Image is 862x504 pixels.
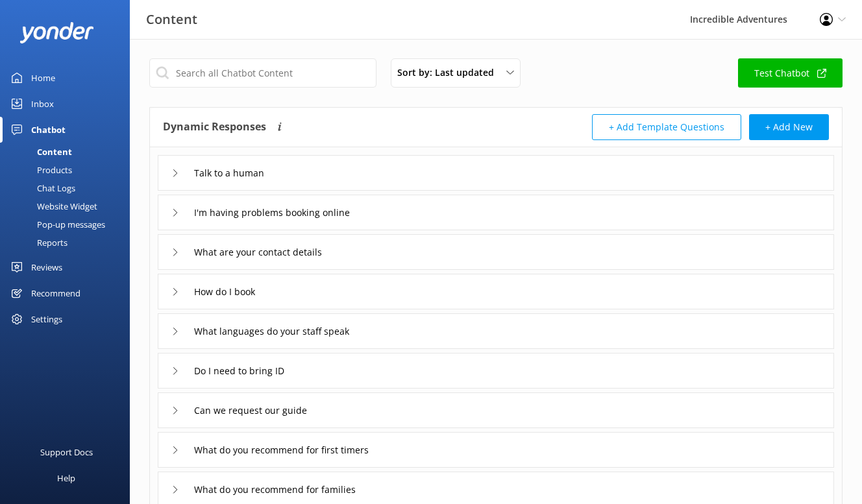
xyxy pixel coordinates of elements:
[8,197,130,215] a: Website Widget
[8,143,72,161] div: Content
[19,22,94,43] img: yonder-white-logo.png
[31,65,55,91] div: Home
[8,161,130,179] a: Products
[8,197,97,215] div: Website Widget
[146,9,197,30] h3: Content
[31,306,62,332] div: Settings
[8,143,130,161] a: Content
[40,439,93,465] div: Support Docs
[8,161,72,179] div: Products
[57,465,75,491] div: Help
[8,215,130,234] a: Pop-up messages
[749,114,829,140] button: + Add New
[8,179,130,197] a: Chat Logs
[8,179,75,197] div: Chat Logs
[8,234,130,252] a: Reports
[31,280,80,306] div: Recommend
[31,254,62,280] div: Reviews
[738,58,843,88] a: Test Chatbot
[163,114,266,140] h4: Dynamic Responses
[592,114,741,140] button: + Add Template Questions
[31,91,54,117] div: Inbox
[397,66,502,80] span: Sort by: Last updated
[31,117,66,143] div: Chatbot
[8,215,105,234] div: Pop-up messages
[8,234,68,252] div: Reports
[149,58,376,88] input: Search all Chatbot Content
